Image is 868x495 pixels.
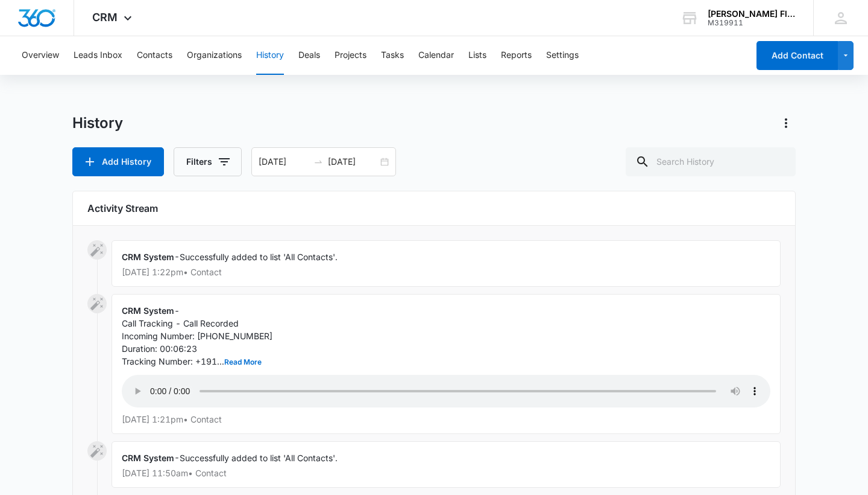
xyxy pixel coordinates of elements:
[122,375,770,407] audio: Your browser does not support the audio tag.
[122,453,174,463] span: CRM System
[87,201,781,216] h6: Activity Stream
[92,11,118,24] span: CRM
[708,19,796,27] div: account id
[708,9,796,19] div: account name
[256,36,284,75] button: History
[381,36,404,75] button: Tasks
[259,155,309,168] input: Start date
[112,294,781,434] div: -
[546,36,579,75] button: Settings
[776,113,796,133] button: Actions
[180,453,338,463] span: Successfully added to list 'All Contacts'.
[180,252,338,262] span: Successfully added to list 'All Contacts'.
[122,318,272,366] span: Call Tracking - Call Recorded Incoming Number: [PHONE_NUMBER] Duration: 00:06:23 Tracking Number:...
[468,36,486,75] button: Lists
[313,157,323,167] span: swap-right
[112,240,781,287] div: -
[122,469,770,477] p: [DATE] 11:50am • Contact
[335,36,366,75] button: Projects
[174,147,242,176] button: Filters
[122,268,770,276] p: [DATE] 1:22pm • Contact
[313,157,323,167] span: to
[756,41,838,70] button: Add Contact
[112,441,781,488] div: -
[328,155,378,168] input: End date
[72,114,123,132] h1: History
[122,252,174,262] span: CRM System
[501,36,532,75] button: Reports
[137,36,172,75] button: Contacts
[72,147,164,176] button: Add History
[187,36,242,75] button: Organizations
[418,36,454,75] button: Calendar
[626,147,796,176] input: Search History
[122,415,770,424] p: [DATE] 1:21pm • Contact
[122,305,174,316] span: CRM System
[74,36,122,75] button: Leads Inbox
[22,36,59,75] button: Overview
[224,359,262,366] button: Read More
[298,36,320,75] button: Deals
